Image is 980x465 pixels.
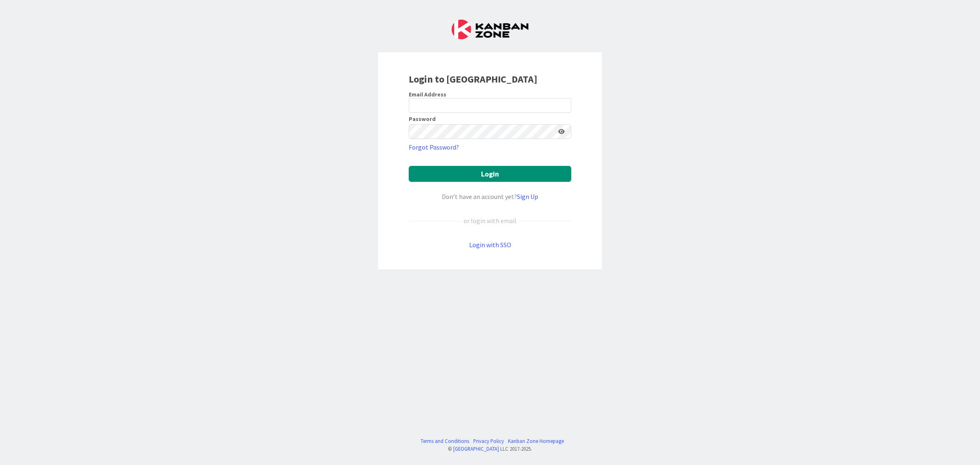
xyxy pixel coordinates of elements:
b: Login to [GEOGRAPHIC_DATA] [409,73,537,85]
button: Login [409,166,571,182]
label: Email Address [409,91,446,98]
label: Password [409,116,436,122]
a: Privacy Policy [473,437,504,445]
div: © LLC 2017- 2025 . [416,445,564,453]
a: [GEOGRAPHIC_DATA] [453,445,499,452]
a: Kanban Zone Homepage [508,437,564,445]
a: Login with SSO [469,241,511,249]
div: Don’t have an account yet? [409,192,571,201]
img: Kanban Zone [452,20,528,39]
a: Sign Up [517,192,538,201]
a: Terms and Conditions [421,437,469,445]
a: Forgot Password? [409,142,459,152]
div: or login with email [461,216,519,226]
